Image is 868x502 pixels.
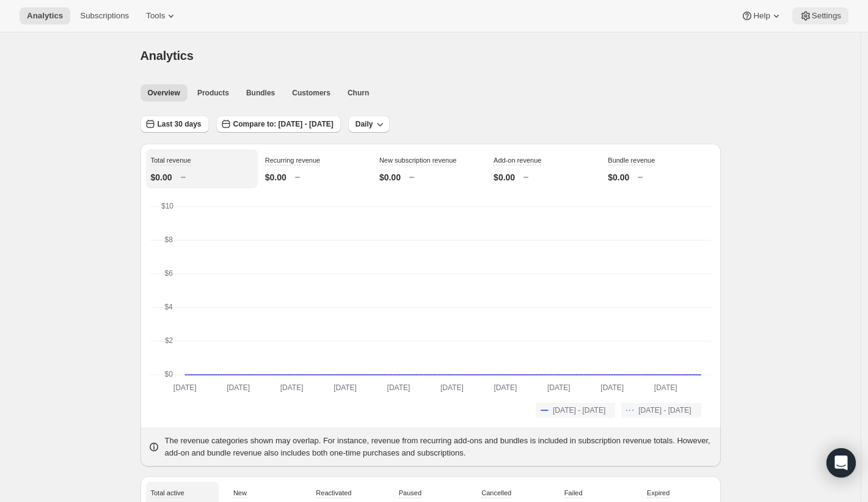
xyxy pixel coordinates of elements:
span: New [233,489,247,496]
button: Settings [792,7,848,24]
button: Subscriptions [73,7,136,24]
span: Overview [148,88,180,98]
span: Total revenue [151,157,191,164]
span: [DATE] - [DATE] [553,405,605,415]
span: Help [753,11,770,21]
text: [DATE] [387,383,410,392]
span: Recurring revenue [265,157,321,164]
span: Paused [399,489,421,496]
span: Reactivated [316,489,351,496]
span: Failed [564,489,583,496]
text: [DATE] [600,383,624,392]
button: [DATE] - [DATE] [536,403,615,418]
text: [DATE] [227,383,250,392]
span: Settings [812,11,841,21]
p: $0.00 [379,171,401,183]
button: Last 30 days [140,116,209,133]
span: Bundles [246,88,275,98]
button: Tools [139,7,184,24]
p: $0.00 [494,171,515,183]
span: Analytics [27,11,63,21]
span: Bundle revenue [608,157,655,164]
span: Expired [647,489,669,496]
span: New subscription revenue [379,157,457,164]
button: [DATE] - [DATE] [621,403,701,418]
span: Products [197,88,229,98]
span: Daily [356,119,373,129]
span: Tools [146,11,165,21]
div: Open Intercom Messenger [826,448,856,478]
text: [DATE] [280,383,303,392]
text: [DATE] [547,383,570,392]
p: $0.00 [151,171,172,183]
text: $6 [164,269,173,278]
button: Daily [348,116,390,133]
span: [DATE] - [DATE] [638,405,691,415]
text: $0 [164,370,173,378]
p: $0.00 [265,171,286,183]
p: $0.00 [608,171,629,183]
text: $8 [164,235,173,244]
span: Compare to: [DATE] - [DATE] [233,119,334,129]
button: Analytics [20,7,70,24]
text: [DATE] [654,383,677,392]
text: [DATE] [440,383,464,392]
text: $2 [164,336,173,345]
span: Cancelled [481,489,511,496]
span: Churn [348,88,369,98]
span: Subscriptions [80,11,129,21]
span: Add-on revenue [494,157,541,164]
text: [DATE] [494,383,517,392]
text: [DATE] [173,383,196,392]
text: $4 [164,303,173,311]
span: Customers [292,88,330,98]
span: Last 30 days [158,119,202,129]
span: Analytics [140,49,194,62]
p: The revenue categories shown may overlap. For instance, revenue from recurring add-ons and bundle... [165,435,713,459]
button: Help [734,7,789,24]
text: $10 [161,202,173,210]
span: Total active [151,489,184,496]
text: [DATE] [334,383,357,392]
button: Compare to: [DATE] - [DATE] [216,116,341,133]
